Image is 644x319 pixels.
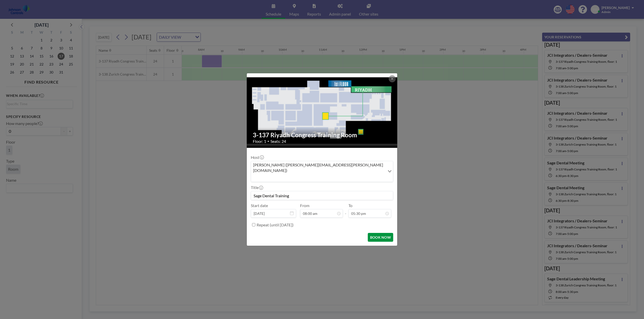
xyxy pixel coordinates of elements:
[251,161,393,182] div: Search for option
[247,77,398,144] img: 537.jpg
[267,139,269,143] span: •
[345,205,346,216] span: -
[253,131,392,139] h2: 3-137 Riyadh Congress Training Room
[252,162,384,173] span: [PERSON_NAME] ([PERSON_NAME][EMAIL_ADDRESS][PERSON_NAME][DOMAIN_NAME])
[251,191,393,200] input: Mark 's reservation
[270,139,286,144] span: Seats: 24
[257,222,294,227] label: Repeat (until [DATE])
[251,203,268,208] label: Start date
[251,185,263,190] label: Title
[368,233,393,242] button: BOOK NOW
[253,139,266,144] span: Floor: 1
[348,203,352,208] label: To
[251,155,263,160] label: Host
[300,203,309,208] label: From
[252,174,385,181] input: Search for option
